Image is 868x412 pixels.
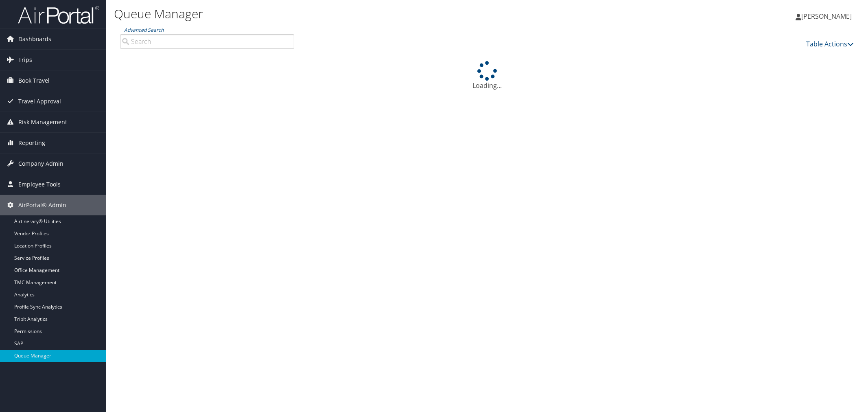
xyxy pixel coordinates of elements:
img: airportal-logo.png [18,5,99,24]
a: Advanced Search [124,26,164,33]
span: AirPortal® Admin [18,195,66,215]
a: [PERSON_NAME] [796,4,860,28]
span: Trips [18,50,32,70]
span: Travel Approval [18,91,61,112]
span: [PERSON_NAME] [801,12,852,21]
span: Risk Management [18,112,67,132]
input: Advanced Search [120,34,294,49]
a: Table Actions [806,39,854,48]
span: Company Admin [18,153,63,174]
span: Book Travel [18,70,50,91]
span: Dashboards [18,29,51,49]
span: Reporting [18,133,45,153]
div: Loading... [114,61,860,90]
h1: Queue Manager [114,5,611,22]
span: Employee Tools [18,174,61,195]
